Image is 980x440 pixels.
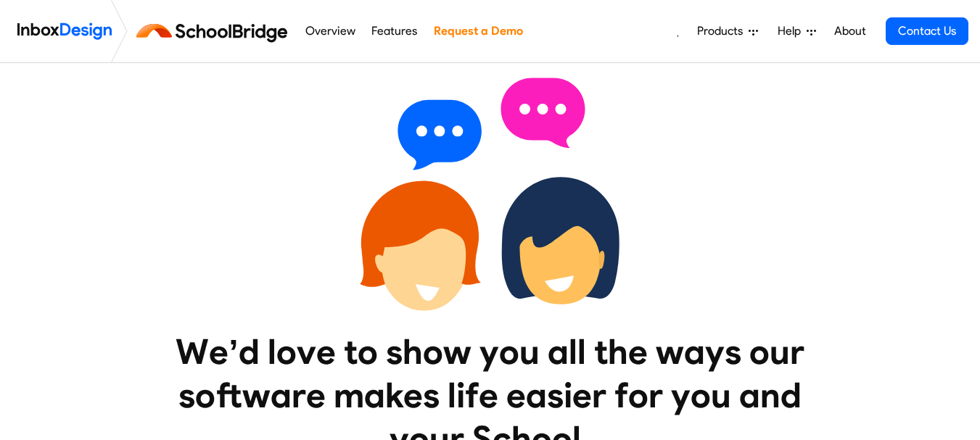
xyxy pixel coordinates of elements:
img: schoolbridge logo [133,14,297,49]
a: Help [772,17,822,46]
a: Contact Us [886,17,968,45]
a: Features [368,17,421,46]
a: Overview [301,17,359,46]
a: Request a Demo [429,17,527,46]
span: Help [778,22,807,40]
span: Products [697,22,749,40]
a: About [830,17,870,46]
img: 2022_01_13_icon_conversation.svg [360,63,621,324]
a: Products [691,17,764,46]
